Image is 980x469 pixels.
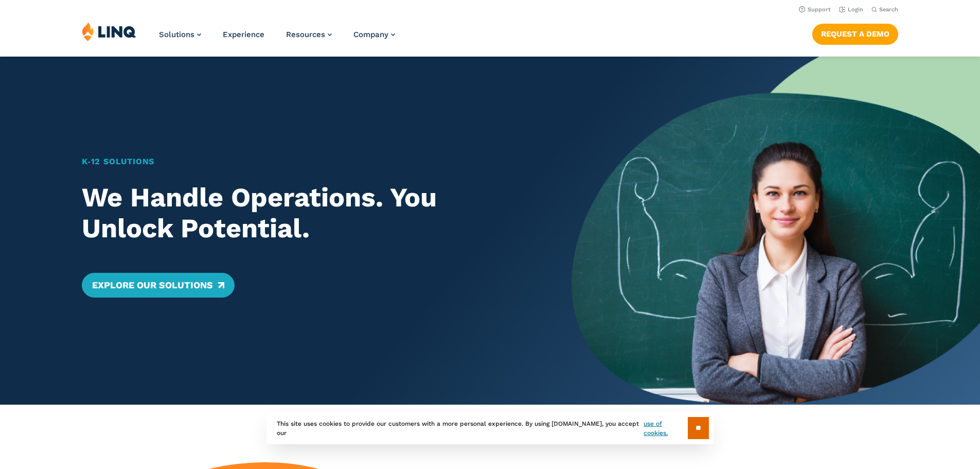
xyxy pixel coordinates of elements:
[812,22,898,44] nav: Button Navigation
[159,30,194,39] span: Solutions
[353,30,388,39] span: Company
[82,22,136,41] img: LINQ | K‑12 Software
[159,22,395,56] nav: Primary Navigation
[879,6,898,13] span: Search
[286,30,325,39] span: Resources
[286,30,332,39] a: Resources
[353,30,395,39] a: Company
[812,24,898,44] a: Request a Demo
[82,273,235,298] a: Explore Our Solutions
[799,6,831,13] a: Support
[159,30,201,39] a: Solutions
[572,57,980,405] img: Home Banner
[82,155,532,168] h1: K‑12 Solutions
[871,6,898,13] button: Open Search Bar
[644,419,687,438] a: use of cookies.
[223,30,264,39] a: Experience
[82,182,532,244] h2: We Handle Operations. You Unlock Potential.
[266,412,714,444] div: This site uses cookies to provide our customers with a more personal experience. By using [DOMAIN...
[839,6,863,13] a: Login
